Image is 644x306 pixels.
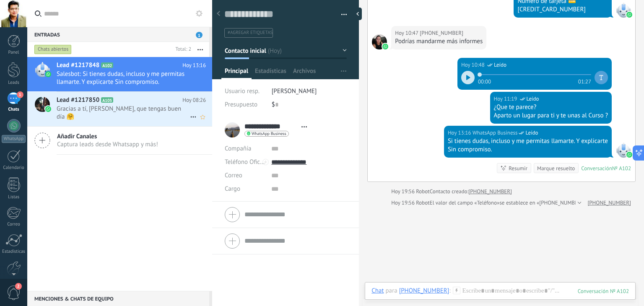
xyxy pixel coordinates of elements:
div: Hoy 11:19 [494,95,519,103]
div: Entradas [27,27,209,42]
div: Contacto creado: [430,187,469,196]
span: WhatsApp Business [252,132,286,136]
span: Hoy 08:26 [182,96,206,104]
span: Añadir Canales [57,132,158,140]
img: waba.svg [45,106,51,112]
div: ¿Que te parece? [494,103,608,112]
div: [CREDIT_CARD_NUMBER] [517,5,608,14]
span: Lead #1217850 [57,96,99,104]
div: WhatsApp [2,135,26,143]
div: 102 [578,288,629,295]
div: Marque resuelto [537,164,575,172]
div: Si tienes dudas, incluso y me permitas llamarte. Y explicarte [448,137,608,145]
span: Robot [416,199,429,206]
div: Conversación [581,165,612,172]
div: Ocultar [353,8,362,20]
span: para [386,287,397,295]
div: Hoy 10:48 [461,61,486,69]
span: Leído [527,95,539,103]
div: Hoy 19:56 [391,199,416,207]
div: Panel [2,50,26,55]
div: Calendario [2,165,26,171]
span: Robot [416,188,429,195]
span: WhatsApp Business [473,129,518,137]
span: Teléfono Oficina [225,158,268,166]
span: A102 [101,62,113,68]
span: Correo [225,171,242,179]
div: Podrías mandarme más informes [395,37,483,46]
a: Lead #1217850 A105 Hoy 08:26 Gracias a tí, [PERSON_NAME], que tengas buen día 🤗 [27,92,212,126]
div: № A102 [612,165,631,172]
div: Chats [2,107,26,112]
span: Estadísticas [255,67,286,79]
div: Total: 2 [172,45,191,54]
button: Más [191,42,209,57]
span: #agregar etiquetas [228,30,273,36]
span: Hoy 13:16 [182,61,206,70]
div: Listas [2,194,26,200]
span: Leído [525,129,538,137]
span: Captura leads desde Whatsapp y más! [57,140,158,148]
span: Cargo [225,186,240,192]
div: Cargo [225,182,265,196]
div: Leads [2,80,26,86]
span: WhatsApp Business [616,3,631,18]
img: waba.svg [626,152,632,158]
span: 1 [196,32,203,38]
span: Salesbot: Si tienes dudas, incluso y me permitas llamarte. Y explicarte Sin compromiso. [57,70,190,86]
span: Principal [225,67,248,79]
span: +5215529802820 [420,29,463,37]
span: +5215529802820 [372,34,387,49]
div: Menciones & Chats de equipo [27,291,209,306]
span: Leído [494,61,506,69]
button: Correo [225,169,242,182]
div: Correo [2,222,26,227]
span: 01:27 [578,78,591,84]
div: Aparto un lugar para ti y te unas al Curso ? [494,112,608,120]
div: Resumir [509,164,527,172]
a: Lead #1217848 A102 Hoy 13:16 Salesbot: Si tienes dudas, incluso y me permitas llamarte. Y explica... [27,57,212,91]
span: WhatsApp Business [616,143,631,158]
a: [PHONE_NUMBER] [468,187,512,196]
span: Lead #1217848 [57,61,99,70]
div: Usuario resp. [225,85,265,98]
div: Hoy 10:47 [395,29,420,37]
div: Presupuesto [225,98,265,112]
div: Estadísticas [2,249,26,254]
div: +5215529802820 [399,287,449,294]
span: Gracias a tí, [PERSON_NAME], que tengas buen día 🤗 [57,105,190,121]
span: Archivos [293,67,316,79]
a: [PHONE_NUMBER] [587,199,631,207]
div: Chats abiertos [34,44,72,54]
span: 1 [17,91,23,98]
div: Sin compromiso. [448,145,608,154]
div: Compañía [225,142,265,156]
span: : [449,287,450,295]
img: waba.svg [382,44,388,49]
span: Usuario resp. [225,87,260,95]
span: 2 [15,283,22,290]
button: Teléfono Oficina [225,156,265,169]
span: 00:00 [478,78,491,84]
span: A105 [101,97,113,103]
div: $ [272,98,347,112]
img: waba.svg [45,71,51,77]
div: Hoy 19:56 [391,187,416,196]
span: [PERSON_NAME] [272,87,317,95]
span: se establece en «[PHONE_NUMBER]» [499,199,585,207]
img: waba.svg [626,12,632,18]
span: Presupuesto [225,101,257,109]
div: Hoy 13:16 [448,129,473,137]
span: El valor del campo «Teléfono» [430,199,500,207]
